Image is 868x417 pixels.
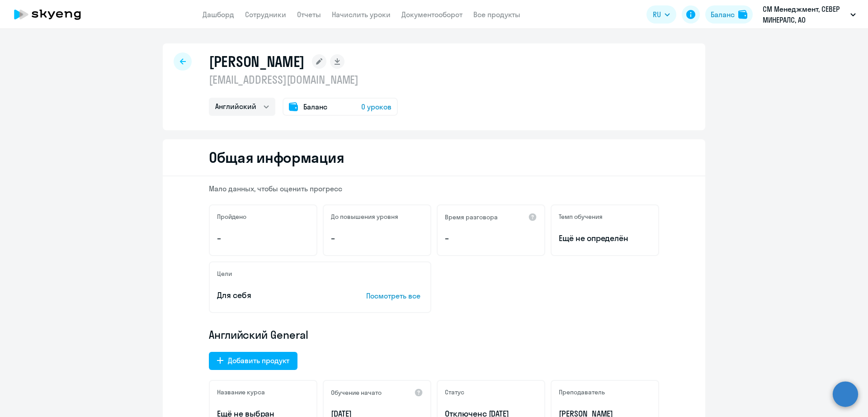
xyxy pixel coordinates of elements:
[559,213,603,221] h5: Темп обучения
[705,5,753,24] button: Балансbalance
[445,213,498,221] h5: Время разговора
[559,232,651,244] span: Ещё не определён
[473,10,520,19] a: Все продукты
[209,148,344,166] h2: Общая информация
[203,10,234,19] a: Дашборд
[332,10,391,19] a: Начислить уроки
[297,10,321,19] a: Отчеты
[331,389,382,397] h5: Обучение начато
[445,388,464,396] h5: Статус
[217,232,309,244] p: –
[646,5,676,24] button: RU
[401,10,462,19] a: Документооборот
[209,52,305,71] h1: [PERSON_NAME]
[738,10,747,19] img: balance
[209,327,308,342] span: Английский General
[331,232,423,244] p: –
[559,388,605,396] h5: Преподаватель
[228,355,289,366] div: Добавить продукт
[445,232,537,244] p: –
[361,101,392,112] span: 0 уроков
[217,213,246,221] h5: Пройдено
[217,270,232,278] h5: Цели
[763,4,847,25] p: СМ Менеджмент, СЕВЕР МИНЕРАЛС, АО
[209,352,297,370] button: Добавить продукт
[209,72,398,87] p: [EMAIL_ADDRESS][DOMAIN_NAME]
[209,184,659,194] p: Мало данных, чтобы оценить прогресс
[711,9,735,20] div: Баланс
[217,289,338,301] p: Для себя
[758,4,860,25] button: СМ Менеджмент, СЕВЕР МИНЕРАЛС, АО
[245,10,286,19] a: Сотрудники
[331,213,398,221] h5: До повышения уровня
[653,9,661,20] span: RU
[366,290,423,301] p: Посмотреть все
[217,388,265,396] h5: Название курса
[303,101,327,112] span: Баланс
